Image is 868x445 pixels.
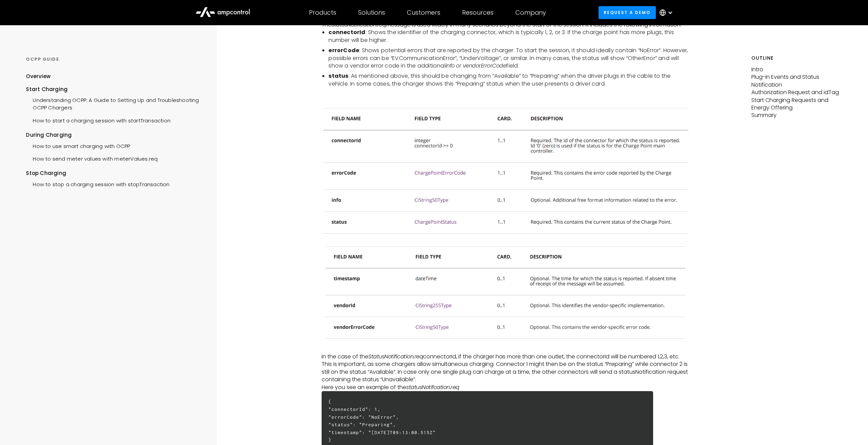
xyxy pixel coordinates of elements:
a: How to stop a charging session with stopTransaction [26,177,170,190]
a: How to start a charging session with startTransaction [26,114,171,126]
a: Overview [26,73,50,85]
div: Customers [407,9,440,16]
div: Products [309,9,336,16]
h5: Outline [751,55,842,62]
em: statusNotifcation.req [406,383,459,391]
div: Overview [26,73,50,80]
div: Solutions [358,9,385,16]
img: statusNotification.req message fields [322,242,690,342]
em: StatusNotification.req [368,353,423,360]
a: How to send meter values with meterValues.req [26,152,158,164]
em: info or vendorErrorCode [445,62,506,70]
li: : Shows potential errors that are reported by the charger. To start the session, it should ideall... [328,47,690,70]
img: statusNotification.req message fields [322,101,690,239]
a: How to use smart charging with OCPP [26,139,130,152]
div: Resources [462,9,494,16]
p: ‍ [322,345,690,353]
a: Request a demo [599,6,656,19]
strong: errorCode [328,46,359,54]
p: Here you see an example of the ‍ [322,384,690,391]
li: : Shows the identifier of the charging connector, which is typically 1, 2, or 3. If the charge po... [328,29,690,44]
p: ‍ [322,93,690,101]
div: During Charging [26,131,200,139]
div: Company [515,9,546,16]
p: Authorization Request and idTag [751,89,842,96]
a: Understanding OCPP: A Guide to Setting Up and Troubleshooting OCPP Chargers [26,93,200,114]
li: : As mentioned above, this should be changing from “Available” to “Preparing” when the driver plu... [328,72,690,88]
div: Stop Charging [26,169,200,177]
div: Start Charging [26,86,200,93]
div: OCPP GUIDE [26,56,200,62]
p: Intro [751,66,842,73]
p: Plug-in Events and Status Notification [751,73,842,89]
p: Start Charging Requests and Energy Offering [751,97,842,112]
p: In the case of the connectorId, if the charger has more than one outlet, the connectorId will be ... [322,353,690,384]
strong: connectorId [328,28,365,36]
strong: status [328,72,348,80]
p: Summary [751,112,842,119]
